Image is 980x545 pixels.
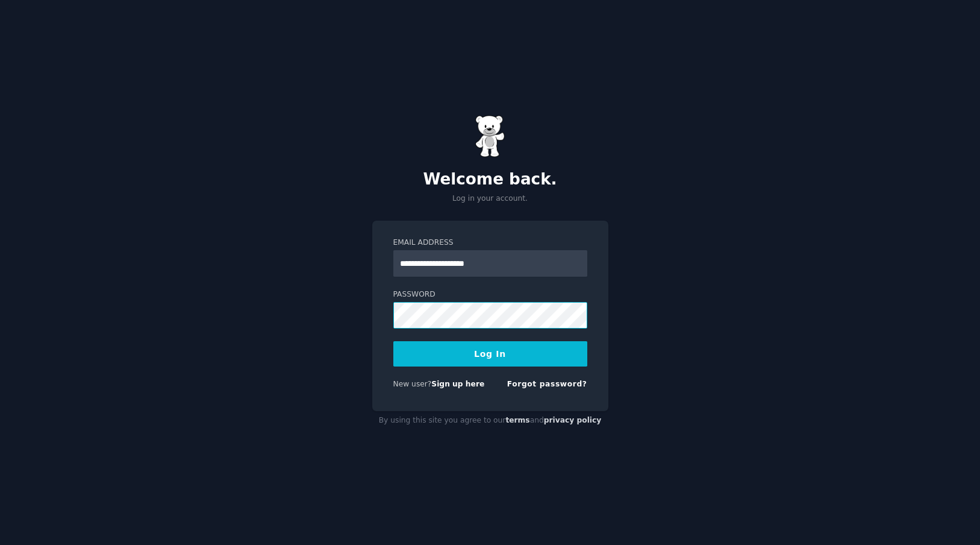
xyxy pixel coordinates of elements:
span: New user? [393,380,432,388]
a: privacy policy [544,416,602,424]
a: Sign up here [431,380,484,388]
button: Log In [393,341,587,367]
img: Gummy Bear [475,115,505,157]
h2: Welcome back. [372,170,608,189]
a: Forgot password? [507,380,587,388]
div: By using this site you agree to our and [372,411,608,430]
p: Log in your account. [372,194,608,204]
a: terms [505,416,529,424]
label: Email Address [393,238,587,248]
label: Password [393,289,587,300]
